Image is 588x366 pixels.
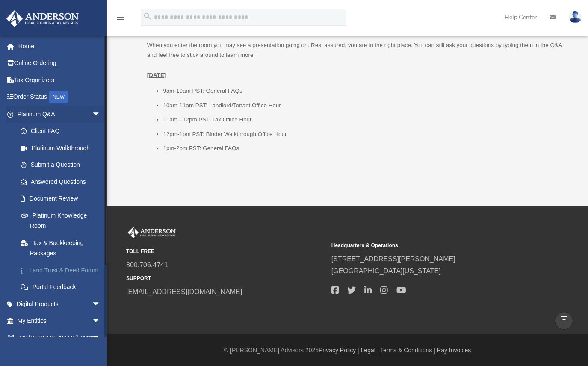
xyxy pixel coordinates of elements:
[12,173,113,190] a: Answered Questions
[143,12,152,21] i: search
[147,72,166,78] u: [DATE]
[12,262,113,279] a: Land Trust & Deed Forum
[126,227,177,238] img: Anderson Advisors Platinum Portal
[6,89,113,106] a: Order StatusNEW
[569,11,582,23] img: User Pic
[331,255,455,263] a: [STREET_ADDRESS][PERSON_NAME]
[331,267,441,274] a: [GEOGRAPHIC_DATA][US_STATE]
[4,10,81,27] img: Anderson Advisors Platinum Portal
[331,241,531,250] small: Headquarters & Operations
[555,312,573,330] a: vertical_align_top
[12,207,109,234] a: Platinum Knowledge Room
[92,313,109,330] span: arrow_drop_down
[559,315,569,325] i: vertical_align_top
[437,347,471,354] a: Pay Invoices
[163,115,565,125] li: 11am - 12pm PST: Tax Office Hour
[12,234,113,262] a: Tax & Bookkeeping Packages
[163,143,565,153] li: 1pm-2pm PST: General FAQs
[126,288,242,295] a: [EMAIL_ADDRESS][DOMAIN_NAME]
[115,12,126,22] i: menu
[147,40,565,80] p: When you enter the room you may see a presentation going on. Rest assured, you are in the right p...
[6,295,113,313] a: Digital Productsarrow_drop_down
[12,156,113,174] a: Submit a Question
[12,279,113,296] a: Portal Feedback
[49,91,68,103] div: NEW
[6,313,113,330] a: My Entitiesarrow_drop_down
[6,106,113,123] a: Platinum Q&Aarrow_drop_down
[361,347,379,354] a: Legal |
[126,247,325,256] small: TOLL FREE
[126,261,168,269] a: 800.706.4741
[107,345,588,356] div: © [PERSON_NAME] Advisors 2025
[12,190,113,207] a: Document Review
[92,106,109,123] span: arrow_drop_down
[92,295,109,313] span: arrow_drop_down
[12,139,113,156] a: Platinum Walkthrough
[115,15,126,22] a: menu
[380,347,435,354] a: Terms & Conditions |
[163,100,565,111] li: 10am-11am PST: Landlord/Tenant Office Hour
[6,38,113,55] a: Home
[6,71,113,89] a: Tax Organizers
[319,347,359,354] a: Privacy Policy |
[6,329,113,346] a: My [PERSON_NAME] Teamarrow_drop_down
[163,129,565,139] li: 12pm-1pm PST: Binder Walkthrough Office Hour
[6,55,113,72] a: Online Ordering
[12,123,113,140] a: Client FAQ
[126,274,325,283] small: SUPPORT
[92,329,109,347] span: arrow_drop_down
[163,86,565,96] li: 9am-10am PST: General FAQs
